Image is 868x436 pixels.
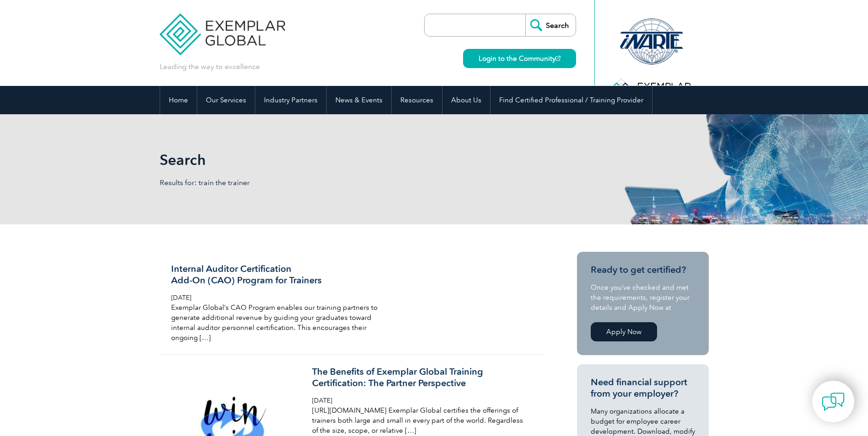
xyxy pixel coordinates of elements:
a: Home [160,86,197,114]
a: Internal Auditor CertificationAdd-On (CAO) Program for Trainers [DATE] Exemplar Global’s CAO Prog... [160,252,544,355]
h3: The Benefits of Exemplar Global Training Certification: The Partner Perspective [312,366,529,389]
span: [DATE] [171,294,191,302]
img: contact-chat.png [822,390,845,413]
p: Exemplar Global’s CAO Program enables our training partners to generate additional revenue by gui... [171,303,388,343]
p: Results for: train the trainer [160,178,434,188]
a: Apply Now [591,322,657,341]
a: About Us [442,86,490,114]
h3: Internal Auditor Certification Add-On (CAO) Program for Trainers [171,263,388,286]
p: Leading the way to excellence [160,62,260,72]
h3: Ready to get certified? [591,264,695,276]
span: [DATE] [312,397,332,404]
a: Resources [392,86,442,114]
h3: Need financial support from your employer? [591,377,695,399]
a: Login to the Community [463,49,576,68]
h1: Search [160,151,511,169]
input: Search [525,14,576,36]
a: Find Certified Professional / Training Provider [491,86,652,114]
a: Our Services [197,86,255,114]
a: Industry Partners [255,86,326,114]
img: open_square.png [555,56,561,61]
p: [URL][DOMAIN_NAME] Exemplar Global certifies the offerings of trainers both large and small in ev... [312,405,529,436]
p: Once you’ve checked and met the requirements, register your details and Apply Now at [591,282,695,313]
a: News & Events [327,86,391,114]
